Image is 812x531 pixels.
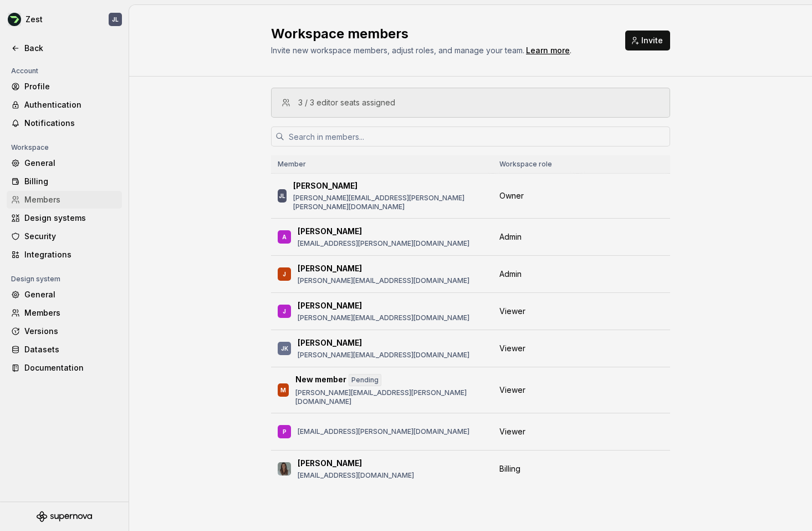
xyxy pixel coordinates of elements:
div: 3 / 3 editor seats assigned [298,97,395,108]
a: General [7,154,122,172]
span: Admin [499,269,522,280]
a: Billing [7,173,122,190]
p: [PERSON_NAME][EMAIL_ADDRESS][PERSON_NAME][DOMAIN_NAME] [295,388,486,406]
div: Members [24,194,118,205]
a: Integrations [7,246,122,264]
span: Viewer [499,385,525,396]
a: Documentation [7,359,122,377]
div: General [24,289,118,300]
a: Datasets [7,341,122,358]
p: [PERSON_NAME] [298,300,362,311]
span: . [524,47,571,55]
button: ZestJL [2,7,126,32]
p: [PERSON_NAME] [298,263,362,274]
div: Security [24,231,118,242]
p: [PERSON_NAME][EMAIL_ADDRESS][DOMAIN_NAME] [298,276,469,285]
span: Admin [499,231,522,242]
a: Members [7,191,122,209]
img: Elin Davidsson [278,462,291,476]
a: Members [7,304,122,322]
div: Account [7,64,43,78]
div: M [280,385,286,396]
p: [PERSON_NAME] [293,180,358,191]
p: New member [295,374,346,386]
span: Invite new workspace members, adjust roles, and manage your team. [271,45,524,55]
p: [PERSON_NAME][EMAIL_ADDRESS][DOMAIN_NAME] [298,313,469,322]
p: [PERSON_NAME] [298,226,362,237]
svg: Supernova Logo [37,511,92,522]
div: P [283,426,287,437]
div: J [283,306,286,317]
p: [EMAIL_ADDRESS][PERSON_NAME][DOMAIN_NAME] [298,239,469,248]
p: [PERSON_NAME] [298,337,362,348]
a: Security [7,227,122,245]
div: Profile [24,81,118,92]
h2: Workspace members [271,25,612,43]
span: Owner [499,190,524,201]
div: Integrations [24,249,118,260]
a: Versions [7,322,122,340]
span: Invite [641,35,663,46]
div: Authentication [24,99,118,110]
span: Viewer [499,343,525,354]
div: J [283,269,286,280]
p: [EMAIL_ADDRESS][DOMAIN_NAME] [298,471,414,480]
p: [PERSON_NAME][EMAIL_ADDRESS][DOMAIN_NAME] [298,351,469,360]
div: Pending [349,374,381,386]
div: Versions [24,326,118,337]
span: Billing [499,463,520,474]
div: JL [112,15,119,24]
span: Viewer [499,426,525,437]
div: JL [279,190,285,201]
div: Documentation [24,362,118,373]
span: Viewer [499,306,525,317]
div: General [24,158,118,169]
div: Design system [7,272,65,286]
div: Members [24,307,118,318]
a: Design systems [7,209,122,227]
a: General [7,286,122,304]
div: Back [24,43,118,54]
th: Workspace role [493,155,578,174]
input: Search in members... [284,127,670,146]
div: Billing [24,176,118,187]
a: Authentication [7,96,122,114]
div: Datasets [24,344,118,355]
p: [EMAIL_ADDRESS][PERSON_NAME][DOMAIN_NAME] [298,427,469,436]
a: Learn more [526,45,570,56]
p: [PERSON_NAME] [298,458,362,469]
a: Profile [7,78,122,95]
img: 845e64b5-cf6c-40e8-a5f3-aaa2a69d7a99.png [8,13,21,26]
div: Notifications [24,118,118,129]
div: Workspace [7,141,53,154]
a: Notifications [7,114,122,132]
th: Member [271,155,493,174]
button: Invite [625,31,670,50]
a: Back [7,39,122,57]
div: A [282,231,287,242]
div: Design systems [24,213,118,224]
div: Zest [25,14,43,25]
p: [PERSON_NAME][EMAIL_ADDRESS][PERSON_NAME][PERSON_NAME][DOMAIN_NAME] [293,194,486,211]
div: JK [281,343,288,354]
